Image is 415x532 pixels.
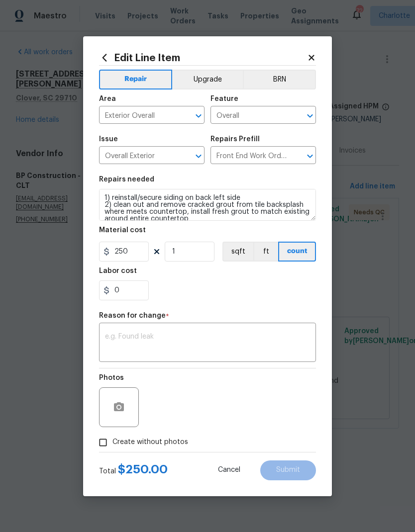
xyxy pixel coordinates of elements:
h5: Material cost [99,227,146,234]
button: BRN [243,70,316,89]
button: ft [253,242,278,262]
h5: Area [99,95,116,102]
button: Cancel [202,460,256,480]
h5: Repairs Prefill [210,136,260,143]
h5: Photos [99,374,124,381]
button: Open [303,149,317,163]
span: Create without photos [112,437,188,447]
button: Submit [260,460,316,480]
h5: Feature [210,95,238,102]
span: Cancel [218,466,240,474]
button: Open [192,149,206,163]
button: Open [303,109,317,123]
textarea: 1) reinstall/secure siding on back left side 2) clean out and remove cracked grout from tile back... [99,189,316,221]
button: sqft [222,242,253,262]
button: count [278,242,316,262]
h5: Repairs needed [99,176,154,183]
button: Repair [99,70,172,89]
h5: Labor cost [99,267,137,274]
span: $ 250.00 [118,463,168,475]
button: Upgrade [172,70,243,89]
h5: Reason for change [99,312,166,319]
button: Open [192,109,206,123]
span: Submit [276,466,300,474]
div: Total [99,464,168,476]
h2: Edit Line Item [99,52,307,63]
h5: Issue [99,136,118,143]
